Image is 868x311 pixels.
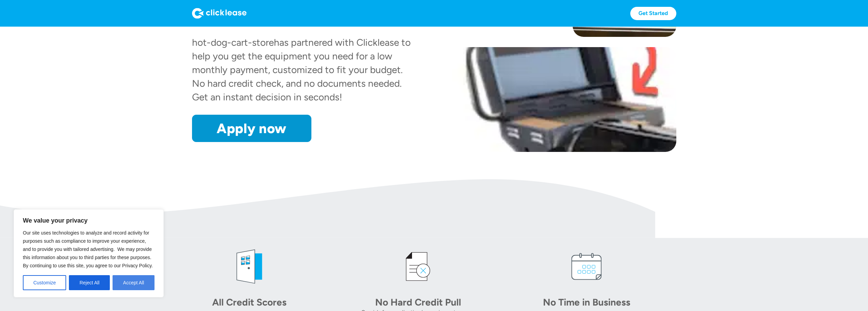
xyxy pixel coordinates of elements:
div: We value your privacy [14,209,164,297]
img: Logo [192,8,247,19]
p: We value your privacy [23,216,155,225]
a: Get Started [630,7,676,20]
img: calendar icon [566,246,607,287]
div: hot-dog-cart-store [192,37,274,48]
div: has partnered with Clicklease to help you get the equipment you need for a low monthly payment, c... [192,37,411,103]
span: Our site uses technologies to analyze and record activity for purposes such as compliance to impr... [23,230,153,268]
img: credit icon [398,246,439,287]
button: Accept All [113,275,155,290]
div: No Hard Credit Pull [370,295,466,309]
button: Customize [23,275,66,290]
button: Reject All [69,275,110,290]
a: Apply now [192,115,311,142]
img: welcome icon [229,246,270,287]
